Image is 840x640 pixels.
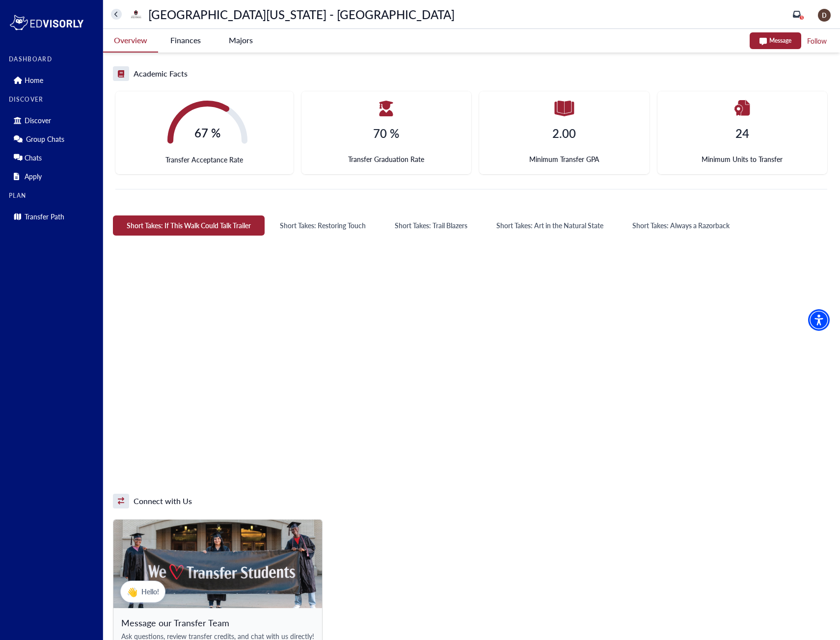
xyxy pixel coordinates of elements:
button: Overview [103,29,158,53]
h5: Connect with Us [134,496,192,507]
div: Hello! [120,581,165,603]
img: logo [9,13,84,32]
p: [GEOGRAPHIC_DATA][US_STATE] - [GEOGRAPHIC_DATA] [148,9,455,20]
span: Transfer Graduation Rate [348,154,424,164]
img: image [818,9,831,22]
div: 👋 [127,585,137,598]
label: PLAN [9,192,97,199]
label: DISCOVER [9,96,97,103]
div: Apply [9,168,97,184]
h4: 2.00 [552,126,576,140]
p: Discover [25,116,51,125]
span: Minimum Transfer GPA [529,154,599,164]
p: Group Chats [26,135,64,143]
h5: Academic Facts [134,68,188,79]
span: 5 [801,15,803,20]
img: universityName [128,6,144,22]
p: Apply [25,172,42,181]
button: Follow [806,35,828,47]
div: Home [9,72,97,88]
h4: 70 % [373,126,399,140]
button: Finances [158,29,213,52]
button: Short Takes: Art in the Natural State [483,215,617,236]
button: Short Takes: Always a Razorback [619,215,743,236]
div: Transfer Path [9,209,97,224]
p: Home [25,76,43,84]
button: Short Takes: If This Walk Could Talk Trailer [113,215,265,236]
button: Short Takes: Trail Blazers [381,215,481,236]
span: Transfer Acceptance Rate [165,155,243,164]
p: Transfer Path [25,213,64,221]
button: Short Takes: Restoring Touch [266,215,379,236]
div: Discover [9,112,97,128]
button: Majors [213,29,268,52]
p: Chats [25,154,42,162]
label: DASHBOARD [9,56,97,63]
h4: 24 [735,126,749,140]
span: 67 % [167,125,247,141]
img: 👋 [113,520,322,608]
div: Accessibility Menu [808,309,830,331]
button: Message [750,32,801,49]
span: Message our Transfer Team [121,616,314,629]
span: Minimum Units to Transfer [702,154,783,164]
button: home [111,9,122,20]
div: Chats [9,150,97,165]
a: 5 [793,10,801,18]
div: Group Chats [9,131,97,147]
